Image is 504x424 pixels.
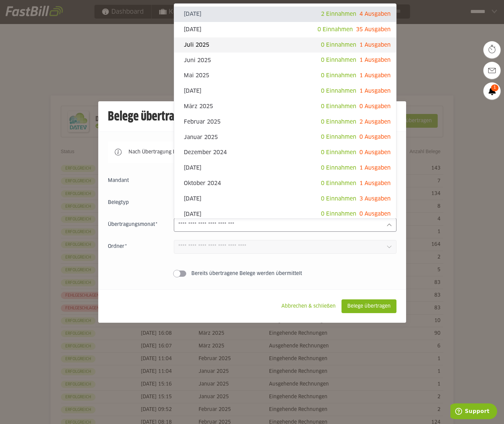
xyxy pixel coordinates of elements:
[359,88,391,94] span: 1 Ausgaben
[276,299,341,313] sl-button: Abbrechen & schließen
[321,150,356,155] span: 0 Einnahmen
[321,57,356,63] span: 0 Einnahmen
[174,160,396,176] sl-option: [DATE]
[174,114,396,130] sl-option: Februar 2025
[359,181,391,186] span: 1 Ausgaben
[491,84,499,91] span: 1
[174,206,396,222] sl-option: [DATE]
[174,145,396,160] sl-option: Dezember 2024
[321,73,356,78] span: 0 Einnahmen
[359,57,391,63] span: 1 Ausgaben
[174,53,396,68] sl-option: Juni 2025
[108,270,396,277] sl-switch: Bereits übertragene Belege werden übermittelt
[174,99,396,114] sl-option: März 2025
[174,68,396,83] sl-option: Mai 2025
[359,104,391,109] span: 0 Ausgaben
[317,27,353,32] span: 0 Einnahmen
[359,119,391,125] span: 2 Ausgaben
[321,88,356,94] span: 0 Einnahmen
[174,37,396,53] sl-option: Juli 2025
[321,181,356,186] span: 0 Einnahmen
[341,299,396,313] sl-button: Belege übertragen
[359,150,391,155] span: 0 Ausgaben
[321,134,356,140] span: 0 Einnahmen
[321,165,356,171] span: 0 Einnahmen
[321,211,356,217] span: 0 Einnahmen
[174,83,396,99] sl-option: [DATE]
[359,211,391,217] span: 0 Ausgaben
[321,11,356,17] span: 2 Einnahmen
[359,134,391,140] span: 0 Ausgaben
[450,403,497,421] iframe: Öffnet ein Widget, in dem Sie weitere Informationen finden
[174,7,396,22] sl-option: [DATE]
[174,22,396,37] sl-option: [DATE]
[359,196,391,202] span: 3 Ausgaben
[359,73,391,78] span: 1 Ausgaben
[483,82,501,100] a: 1
[321,104,356,109] span: 0 Einnahmen
[321,42,356,48] span: 0 Einnahmen
[174,176,396,191] sl-option: Oktober 2024
[321,119,356,125] span: 0 Einnahmen
[321,196,356,202] span: 0 Einnahmen
[356,27,391,32] span: 35 Ausgaben
[174,129,396,145] sl-option: Januar 2025
[174,191,396,207] sl-option: [DATE]
[359,11,391,17] span: 4 Ausgaben
[359,165,391,171] span: 1 Ausgaben
[359,42,391,48] span: 1 Ausgaben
